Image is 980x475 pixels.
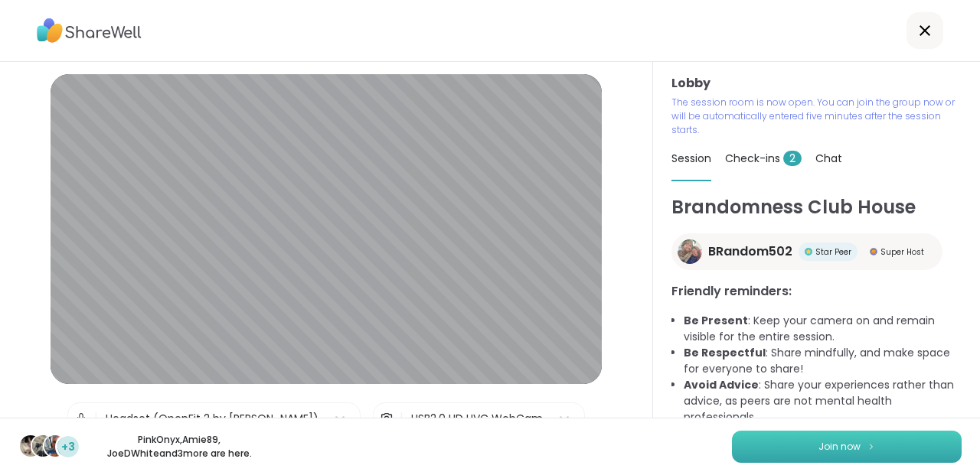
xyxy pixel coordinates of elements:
[61,439,75,455] span: +3
[94,403,98,434] span: |
[671,282,962,301] h3: Friendly reminders:
[20,435,41,457] img: PinkOnyx
[32,435,54,457] img: Amie89
[870,248,877,255] img: Super Host
[732,431,962,463] button: Join now
[815,151,842,166] span: Chat
[818,440,861,454] span: Join now
[380,403,394,434] img: Camera
[411,411,543,427] div: USB2.0 HD UVC WebCam
[684,377,962,425] li: : Share your experiences rather than advice, as peers are not mental health professionals.
[671,233,942,270] a: BRandom502BRandom502Star PeerStar PeerSuper HostSuper Host
[671,74,962,93] h3: Lobby
[106,411,318,427] div: Headset (OpenFit 2 by [PERSON_NAME])
[671,151,711,166] span: Session
[684,377,759,392] b: Avoid Advice
[74,403,88,434] img: Microphone
[684,345,766,360] b: Be Respectful
[400,403,403,434] span: |
[44,435,66,457] img: JoeDWhite
[684,313,748,328] b: Be Present
[805,248,812,255] img: Star Peer
[93,433,265,460] p: PinkOnyx , Amie89 , JoeDWhite and 3 more are here.
[815,246,851,258] span: Star Peer
[867,442,876,451] img: ShareWell Logomark
[684,313,962,345] li: : Keep your camera on and remain visible for the entire session.
[708,242,792,261] span: BRandom502
[725,151,802,166] span: Check-ins
[880,246,924,258] span: Super Host
[684,345,962,377] li: : Share mindfully, and make space for everyone to share!
[678,239,702,264] img: BRandom502
[783,151,802,166] span: 2
[671,194,962,221] h1: Brandomness Club House
[37,13,142,48] img: ShareWell Logo
[671,96,962,137] p: The session room is now open. You can join the group now or will be automatically entered five mi...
